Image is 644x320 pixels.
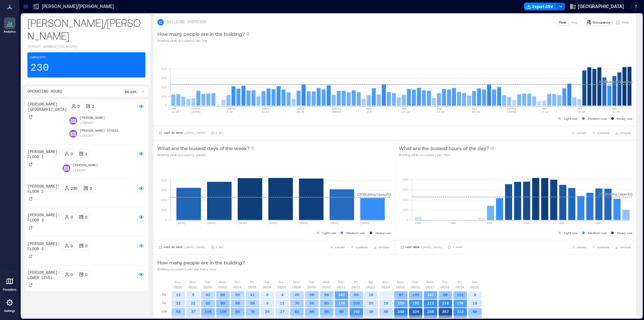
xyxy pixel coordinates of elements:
tspan: 100 [161,94,167,98]
text: SEP [542,107,547,110]
p: 09/13 [366,284,375,290]
text: [DATE] [207,222,216,224]
text: 195 [412,301,419,305]
p: Light use [322,230,336,235]
text: 94 [235,309,240,314]
button: EXPORT [570,130,588,136]
text: 68 [221,293,225,297]
span: OPTIONS [620,245,631,249]
text: 45 [384,309,388,314]
a: Settings [2,295,17,315]
p: Building peak occupancy per Hour [399,152,494,157]
p: [PERSON_NAME]: Floor 1 [27,150,60,160]
p: 1 Day [216,131,223,135]
p: 1 Day [216,245,223,249]
text: 50 [235,293,240,297]
span: OPTIONS [378,245,390,249]
p: Settings [4,309,15,313]
p: Peak [559,20,566,25]
text: AUG [402,107,407,110]
text: 66 [310,301,314,305]
text: SEP [577,107,582,110]
p: Tue [204,279,210,284]
p: [STREET_ADDRESS][US_STATE] [27,45,145,50]
tspan: 0 [406,218,408,222]
p: 09/01 [188,284,197,290]
text: 27 [280,309,285,314]
text: 22 [191,301,195,305]
p: Mon [293,279,300,284]
p: 1 Hour [452,245,462,249]
text: 4am [451,222,456,224]
tspan: 300 [161,76,167,80]
p: 0 [85,214,87,220]
p: 09/17 [426,284,434,290]
p: Heavy use [617,116,632,121]
tspan: 200 [161,85,167,89]
p: 09/04 [233,284,242,290]
p: Mon [397,279,404,284]
a: Analytics [2,15,18,36]
button: Last 90 Days |[DATE]-[DATE] [157,130,207,136]
p: Medium use [588,230,607,235]
text: 192 [353,309,360,314]
p: [PERSON_NAME] [80,116,105,121]
text: 213 [427,301,434,305]
p: [PERSON_NAME] Stacks [80,129,118,134]
text: 8pm [595,222,600,224]
span: COMPARE [355,245,368,249]
text: [DATE] [332,107,341,110]
text: [DATE] [191,107,201,110]
p: Light use [564,116,578,121]
p: 09/06 [263,284,271,290]
p: 09/10 [322,284,331,290]
span: [GEOGRAPHIC_DATA] [578,3,624,10]
p: Library [80,134,93,139]
text: 213 [457,309,464,314]
p: Sun [279,279,284,284]
p: 0 [90,186,92,191]
tspan: 200 [161,198,167,202]
p: Sat [472,279,477,284]
text: 63 [176,309,181,314]
p: Analytics [4,30,16,34]
text: [DATE] [262,107,271,110]
tspan: 400 [402,178,408,181]
text: 100 [353,301,360,305]
button: OPTIONS [613,244,632,251]
text: 12am [415,222,421,224]
text: 104 [205,309,212,314]
text: 106 [220,309,226,314]
text: JUN [171,107,176,110]
text: 258 [427,309,434,314]
p: Fri [458,279,461,284]
tspan: 100 [402,208,408,212]
text: 4 [281,293,283,297]
text: 42 [206,293,210,297]
p: Sun [175,279,181,284]
p: 09/09 [307,284,316,290]
text: 16 [384,301,388,305]
text: 218 [442,301,449,305]
span: COMPARE [597,131,609,135]
text: 36 [369,309,373,314]
p: 230 [30,62,49,75]
text: 85 [310,309,314,314]
text: 22 [176,301,181,305]
p: 09/02 [203,284,212,290]
p: 1 [85,151,87,156]
p: 0 [85,272,87,277]
text: 60 [354,293,359,297]
p: [PERSON_NAME]: Floor 3 [27,213,60,223]
p: Library [80,121,93,126]
text: 45 [295,293,299,297]
text: 13-19 [262,110,269,113]
p: 09/18 [441,284,449,290]
text: 3-9 [367,110,372,113]
tspan: 0 [165,103,167,107]
text: 99 [339,309,344,314]
p: 0 [77,104,80,109]
p: [PERSON_NAME][GEOGRAPHIC_DATA] [27,102,67,112]
text: 162 [338,293,345,297]
p: Sat [368,279,373,284]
